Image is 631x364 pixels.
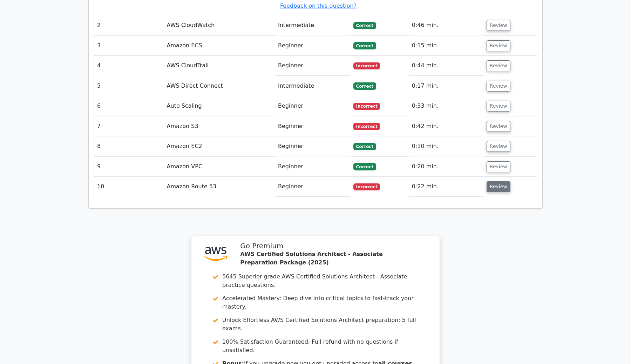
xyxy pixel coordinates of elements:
[275,116,351,136] td: Beginner
[409,157,484,177] td: 0:20 min.
[94,96,164,116] td: 6
[409,56,484,76] td: 0:44 min.
[487,60,510,71] button: Review
[275,56,351,76] td: Beginner
[164,96,275,116] td: Auto Scaling
[353,143,376,150] span: Correct
[409,15,484,35] td: 0:46 min.
[275,36,351,56] td: Beginner
[280,2,357,9] a: Feedback on this question?
[94,36,164,56] td: 3
[353,62,380,69] span: Incorrect
[164,56,275,76] td: AWS CloudTrail
[164,15,275,35] td: AWS CloudWatch
[94,136,164,156] td: 8
[164,157,275,177] td: Amazon VPC
[487,181,510,192] button: Review
[487,81,510,92] button: Review
[409,36,484,56] td: 0:15 min.
[487,20,510,31] button: Review
[487,40,510,51] button: Review
[275,76,351,96] td: Intermediate
[275,157,351,177] td: Beginner
[409,177,484,197] td: 0:22 min.
[275,15,351,35] td: Intermediate
[275,136,351,156] td: Beginner
[353,123,380,130] span: Incorrect
[353,103,380,110] span: Incorrect
[353,163,376,170] span: Correct
[275,177,351,197] td: Beginner
[353,183,380,190] span: Incorrect
[409,76,484,96] td: 0:17 min.
[487,121,510,132] button: Review
[353,42,376,49] span: Correct
[353,22,376,29] span: Correct
[94,15,164,35] td: 2
[487,161,510,172] button: Review
[164,177,275,197] td: Amazon Route 53
[164,116,275,136] td: Amazon S3
[94,116,164,136] td: 7
[409,116,484,136] td: 0:42 min.
[164,36,275,56] td: Amazon ECS
[275,96,351,116] td: Beginner
[409,136,484,156] td: 0:10 min.
[94,76,164,96] td: 5
[94,177,164,197] td: 10
[164,76,275,96] td: AWS Direct Connect
[409,96,484,116] td: 0:33 min.
[94,56,164,76] td: 4
[487,141,510,152] button: Review
[94,157,164,177] td: 9
[164,136,275,156] td: Amazon EC2
[353,82,376,89] span: Correct
[487,101,510,112] button: Review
